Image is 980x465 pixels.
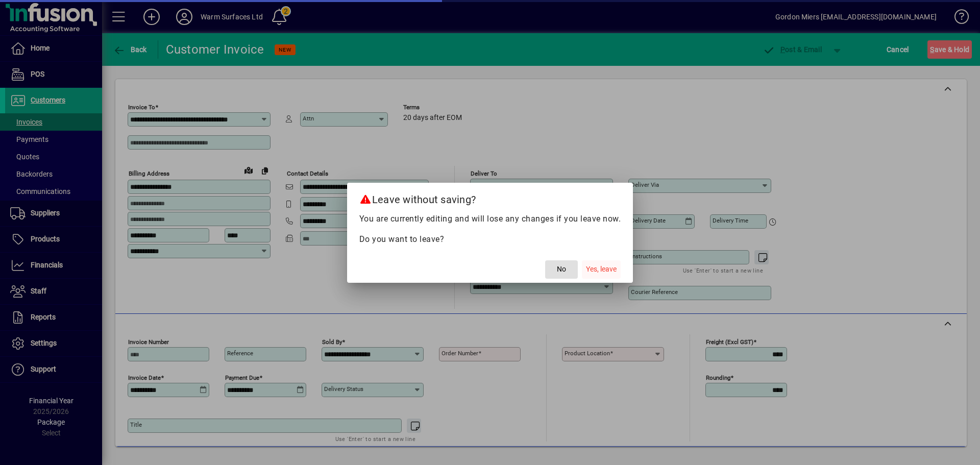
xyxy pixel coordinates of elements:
span: Yes, leave [586,264,617,275]
p: Do you want to leave? [359,233,621,246]
button: No [545,260,578,279]
p: You are currently editing and will lose any changes if you leave now. [359,213,621,225]
button: Yes, leave [582,260,621,279]
span: No [557,264,566,275]
h2: Leave without saving? [347,183,633,212]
